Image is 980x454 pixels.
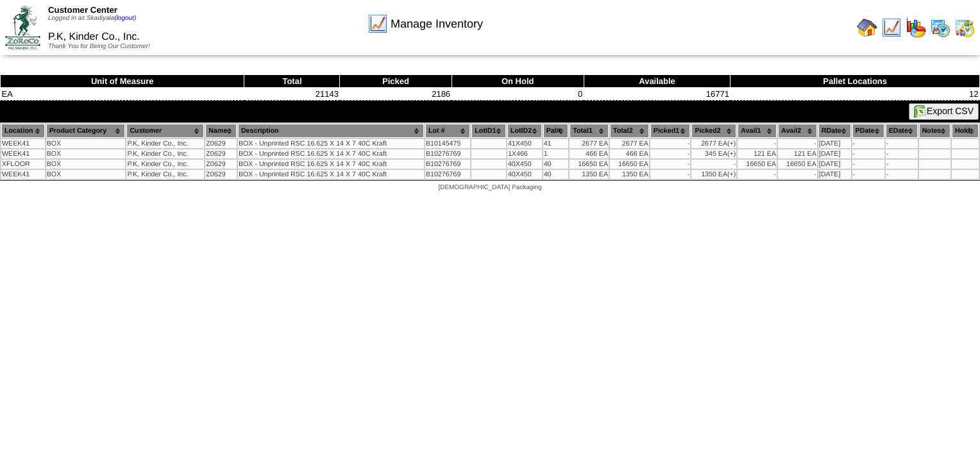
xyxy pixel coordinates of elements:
[1,149,45,158] td: WEEK41
[425,124,470,138] th: Lot #
[919,124,950,138] th: Notes
[584,88,731,101] td: 16771
[691,160,736,169] td: -
[691,139,736,148] td: 2677 EA
[46,160,126,169] td: BOX
[507,160,542,169] td: 40X450
[5,6,40,49] img: ZoRoCo_Logo(Green%26Foil)%20jpg.webp
[452,75,584,88] th: On Hold
[852,160,884,169] td: -
[691,124,736,138] th: Picked2
[610,124,649,138] th: Total2
[46,170,126,179] td: BOX
[886,160,918,169] td: -
[471,124,506,138] th: LotID1
[691,170,736,179] td: 1350 EA
[909,103,979,120] button: Export CSV
[205,139,237,148] td: Z0629
[818,149,851,158] td: [DATE]
[238,124,424,138] th: Description
[570,124,609,138] th: Total1
[778,170,817,179] td: -
[727,140,736,147] div: (+)
[1,88,244,101] td: EA
[367,13,388,34] img: line_graph.gif
[727,150,736,158] div: (+)
[1,160,45,169] td: XFLOOR
[205,160,237,169] td: Z0629
[570,160,609,169] td: 16650 EA
[425,160,470,169] td: B10276769
[238,170,424,179] td: BOX - Unprinted RSC 16.625 X 14 X 7 40C Kraft
[425,170,470,179] td: B10276769
[391,17,483,31] span: Manage Inventory
[425,149,470,158] td: B10276769
[886,170,918,179] td: -
[114,15,136,22] a: (logout)
[778,149,817,158] td: 121 EA
[438,184,541,191] span: [DEMOGRAPHIC_DATA] Packaging
[205,170,237,179] td: Z0629
[1,170,45,179] td: WEEK41
[778,124,817,138] th: Avail2
[886,124,918,138] th: EDate
[543,139,569,148] td: 41
[650,139,691,148] td: -
[610,160,649,169] td: 16650 EA
[507,124,542,138] th: LotID2
[340,75,452,88] th: Picked
[650,170,691,179] td: -
[852,124,884,138] th: PDate
[126,124,204,138] th: Customer
[818,170,851,179] td: [DATE]
[543,149,569,158] td: 1
[691,149,736,158] td: 345 EA
[930,17,950,38] img: calendarprod.gif
[881,17,902,38] img: line_graph.gif
[727,171,736,178] div: (+)
[1,124,45,138] th: Location
[650,149,691,158] td: -
[238,149,424,158] td: BOX - Unprinted RSC 16.625 X 14 X 7 40C Kraft
[610,170,649,179] td: 1350 EA
[126,139,204,148] td: P.K, Kinder Co., Inc.
[650,124,691,138] th: Picked1
[126,170,204,179] td: P.K, Kinder Co., Inc.
[244,75,340,88] th: Total
[778,160,817,169] td: 16650 EA
[507,170,542,179] td: 40X450
[731,88,980,101] td: 12
[46,139,126,148] td: BOX
[857,17,877,38] img: home.gif
[886,139,918,148] td: -
[778,139,817,148] td: -
[126,149,204,158] td: P.K, Kinder Co., Inc.
[238,139,424,148] td: BOX - Unprinted RSC 16.625 X 14 X 7 40C Kraft
[852,139,884,148] td: -
[738,170,777,179] td: -
[738,160,777,169] td: 16650 EA
[244,88,340,101] td: 21143
[1,139,45,148] td: WEEK41
[610,149,649,158] td: 466 EA
[205,124,237,138] th: Name
[610,139,649,148] td: 2677 EA
[543,170,569,179] td: 40
[205,149,237,158] td: Z0629
[852,170,884,179] td: -
[818,124,851,138] th: RDate
[1,75,244,88] th: Unit of Measure
[886,149,918,158] td: -
[46,124,126,138] th: Product Category
[507,139,542,148] td: 41X450
[906,17,926,38] img: graph.gif
[507,149,542,158] td: 1X466
[818,160,851,169] td: [DATE]
[738,124,777,138] th: Avail1
[48,5,117,15] span: Customer Center
[543,124,569,138] th: Pal#
[543,160,569,169] td: 40
[914,105,927,118] img: excel.gif
[852,149,884,158] td: -
[584,75,731,88] th: Available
